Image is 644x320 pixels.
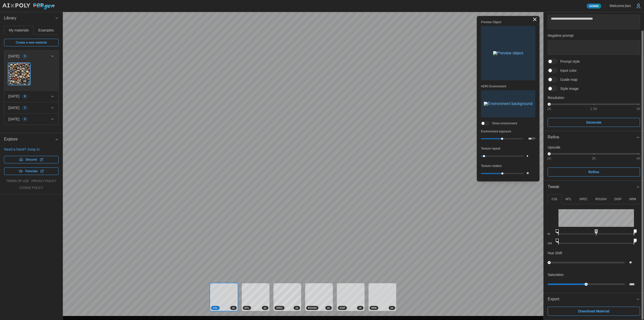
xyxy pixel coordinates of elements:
[327,306,330,310] span: 1 K
[551,197,558,201] p: COL
[566,197,572,201] p: MTL
[4,102,58,113] button: [DATE]1
[4,39,59,46] a: Create a new material
[578,307,610,315] span: Download Material
[6,179,29,183] a: terms of use
[9,28,29,32] span: My materials
[24,94,26,98] span: 8
[4,114,58,125] button: [DATE]2
[548,307,640,316] button: Download Material
[548,232,554,236] p: in
[548,134,636,140] div: Refine
[359,306,362,310] span: 1 K
[9,63,30,85] img: YxssYRIZkHV5myLvHj3a
[548,167,640,176] button: Refine
[213,306,218,310] span: COL
[24,117,26,121] span: 2
[548,118,640,127] button: Generate
[4,156,59,163] a: Discord
[371,306,377,310] span: NRM
[4,12,55,24] span: Library
[232,306,235,310] span: 1 K
[544,131,644,144] button: Refine
[264,306,267,310] span: 1 K
[19,186,43,190] a: cookie policy
[589,4,598,8] span: Admin
[340,306,345,310] span: DISP
[557,68,577,73] span: Input color
[484,102,533,106] img: Environment background
[481,84,535,89] p: HDRI Environment
[4,62,58,90] div: [DATE]1
[610,3,631,8] p: Welcome, ben
[557,77,577,82] span: Guide map
[588,168,599,176] span: Refine
[548,251,562,256] p: Hue Shift
[481,20,535,24] p: Preview Object
[24,54,26,58] span: 1
[8,94,19,99] p: [DATE]
[532,137,535,140] p: EV
[38,28,54,32] span: Examples
[544,293,644,305] button: Export
[4,167,59,175] a: Tutorials
[548,145,640,150] p: Upscale
[16,39,47,46] span: Create a new material
[308,306,317,310] span: ROUGH
[614,197,621,201] p: DISP
[8,63,30,85] a: YxssYRIZkHV5myLvHj3a1K
[548,293,636,305] span: Export
[481,90,535,117] button: Environment background
[548,241,554,245] p: out
[544,181,644,193] button: Tweak
[544,193,644,293] div: Tweak
[544,305,644,320] div: Export
[481,129,535,134] p: Environment exposure
[489,121,517,125] span: Show environment
[25,168,38,175] span: Tutorials
[8,117,19,122] p: [DATE]
[4,133,55,146] span: Explore
[586,118,601,127] span: Generate
[548,181,636,193] span: Tweak
[8,105,19,110] p: [DATE]
[557,86,579,91] span: Style image
[24,106,26,110] span: 1
[8,54,19,59] p: [DATE]
[31,179,56,183] a: privacy policy
[548,272,564,277] p: Saturation
[544,144,644,181] div: Refine
[295,306,298,310] span: 1 K
[629,197,636,201] p: NRM
[23,79,26,83] span: 1 K
[26,156,37,163] span: Discord
[390,306,393,310] span: 1 K
[493,51,523,55] img: Preview object
[481,164,535,168] p: Texture rotation
[548,33,640,38] p: Negative prompt
[481,147,535,151] p: Texture repeat
[2,3,55,10] img: AIxPoly PBRgen
[4,51,58,62] button: [DATE]1
[579,197,588,201] p: SPEC
[548,95,640,100] p: Resolution
[481,26,535,80] button: Preview object
[4,147,59,152] p: Need a hand? Jump in:
[557,59,580,64] span: Prompt style
[595,197,607,201] p: ROUGH
[531,16,538,23] button: Toggle viewport controls
[276,306,283,310] span: SPEC
[4,91,58,102] button: [DATE]8
[245,306,249,310] span: MTL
